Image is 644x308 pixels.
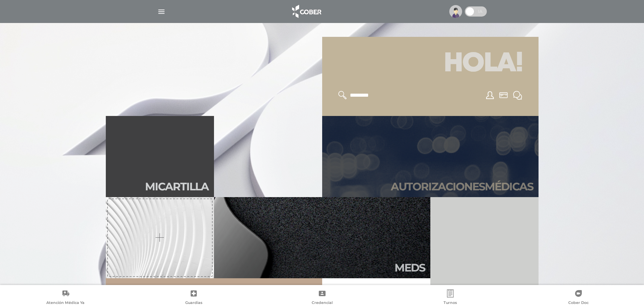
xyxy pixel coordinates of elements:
[145,180,209,193] h2: Mi car tilla
[129,289,258,307] a: Guardias
[391,180,533,193] h2: Autori zaciones médicas
[386,289,514,307] a: Turnos
[395,261,425,274] h2: Meds
[322,116,539,197] a: Autorizacionesmédicas
[106,116,214,197] a: Micartilla
[444,300,457,306] span: Turnos
[46,300,85,306] span: Atención Médica Ya
[258,289,386,307] a: Credencial
[330,45,530,83] h1: Hola!
[185,300,202,306] span: Guardias
[1,289,129,307] a: Atención Médica Ya
[157,7,166,16] img: Cober_menu-lines-white.svg
[568,300,589,306] span: Cober Doc
[214,197,430,278] a: Meds
[515,289,643,307] a: Cober Doc
[449,5,462,18] img: profile-placeholder.svg
[312,300,333,306] span: Credencial
[288,3,324,20] img: logo_cober_home-white.png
